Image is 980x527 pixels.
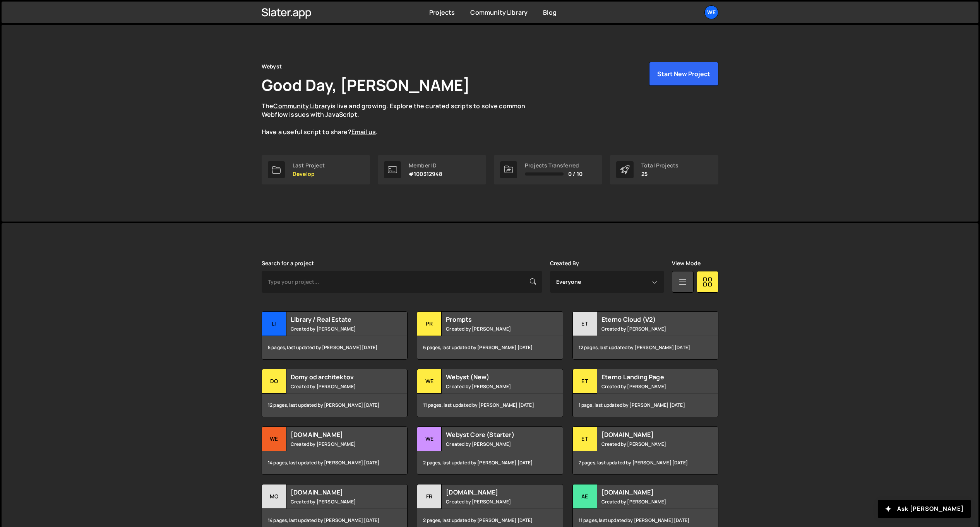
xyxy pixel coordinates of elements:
h2: [DOMAIN_NAME] [291,430,384,439]
h2: [DOMAIN_NAME] [601,488,695,496]
h2: Webyst (New) [446,373,539,381]
a: Blog [543,8,557,17]
h2: [DOMAIN_NAME] [601,430,695,439]
small: Created by [PERSON_NAME] [446,441,539,447]
a: Email us [351,128,376,136]
div: Webyst [262,62,282,71]
a: Community Library [273,102,331,110]
div: 12 pages, last updated by [PERSON_NAME] [DATE] [573,336,718,359]
a: et [DOMAIN_NAME] Created by [PERSON_NAME] 7 pages, last updated by [PERSON_NAME] [DATE] [572,426,718,475]
div: We [417,369,442,394]
p: 25 [641,171,678,177]
a: Pr Prompts Created by [PERSON_NAME] 6 pages, last updated by [PERSON_NAME] [DATE] [417,311,563,360]
h2: Domy od architektov [291,373,384,381]
h2: Eterno Landing Page [601,373,695,381]
small: Created by [PERSON_NAME] [291,326,384,332]
a: We Webyst (New) Created by [PERSON_NAME] 11 pages, last updated by [PERSON_NAME] [DATE] [417,369,563,417]
a: Et Eterno Landing Page Created by [PERSON_NAME] 1 page, last updated by [PERSON_NAME] [DATE] [572,369,718,417]
div: Last Project [293,162,325,169]
div: Do [262,369,286,394]
div: 11 pages, last updated by [PERSON_NAME] [DATE] [417,394,562,417]
h2: Webyst Core (Starter) [446,430,539,439]
p: Develop [293,171,325,177]
div: Member ID [409,162,443,169]
a: we [DOMAIN_NAME] Created by [PERSON_NAME] 14 pages, last updated by [PERSON_NAME] [DATE] [262,426,408,475]
div: we [262,427,286,451]
small: Created by [PERSON_NAME] [601,498,695,505]
div: Total Projects [641,162,678,169]
small: Created by [PERSON_NAME] [601,441,695,447]
div: 7 pages, last updated by [PERSON_NAME] [DATE] [573,451,718,474]
span: 0 / 10 [568,171,583,177]
small: Created by [PERSON_NAME] [446,383,539,390]
h1: Good Day, [PERSON_NAME] [262,74,470,96]
div: 2 pages, last updated by [PERSON_NAME] [DATE] [417,451,562,474]
label: Search for a project [262,260,314,266]
a: Community Library [470,8,528,17]
div: mo [262,484,286,509]
button: Start New Project [649,62,718,86]
input: Type your project... [262,271,542,293]
h2: [DOMAIN_NAME] [291,488,384,496]
a: Li Library / Real Estate Created by [PERSON_NAME] 5 pages, last updated by [PERSON_NAME] [DATE] [262,311,408,360]
div: Et [573,312,597,336]
div: 5 pages, last updated by [PERSON_NAME] [DATE] [262,336,407,359]
small: Created by [PERSON_NAME] [446,498,539,505]
div: Projects Transferred [525,162,583,169]
h2: Prompts [446,315,539,324]
div: fr [417,484,442,509]
h2: [DOMAIN_NAME] [446,488,539,496]
button: Ask [PERSON_NAME] [878,500,971,518]
a: We [704,5,718,19]
div: 12 pages, last updated by [PERSON_NAME] [DATE] [262,394,407,417]
p: The is live and growing. Explore the curated scripts to solve common Webflow issues with JavaScri... [262,102,540,136]
a: Projects [429,8,455,17]
small: Created by [PERSON_NAME] [291,441,384,447]
div: We [417,427,442,451]
div: Li [262,312,286,336]
div: et [573,427,597,451]
small: Created by [PERSON_NAME] [601,383,695,390]
div: Pr [417,312,442,336]
h2: Eterno Cloud (V2) [601,315,695,324]
a: We Webyst Core (Starter) Created by [PERSON_NAME] 2 pages, last updated by [PERSON_NAME] [DATE] [417,426,563,475]
small: Created by [PERSON_NAME] [446,326,539,332]
small: Created by [PERSON_NAME] [601,326,695,332]
label: Created By [550,260,579,266]
div: ae [573,484,597,509]
div: 14 pages, last updated by [PERSON_NAME] [DATE] [262,451,407,474]
a: Et Eterno Cloud (V2) Created by [PERSON_NAME] 12 pages, last updated by [PERSON_NAME] [DATE] [572,311,718,360]
small: Created by [PERSON_NAME] [291,498,384,505]
label: View Mode [672,260,701,266]
div: 1 page, last updated by [PERSON_NAME] [DATE] [573,394,718,417]
small: Created by [PERSON_NAME] [291,383,384,390]
div: Et [573,369,597,394]
a: Do Domy od architektov Created by [PERSON_NAME] 12 pages, last updated by [PERSON_NAME] [DATE] [262,369,408,417]
a: Last Project Develop [262,155,370,184]
div: 6 pages, last updated by [PERSON_NAME] [DATE] [417,336,562,359]
p: #100312948 [409,171,443,177]
h2: Library / Real Estate [291,315,384,324]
